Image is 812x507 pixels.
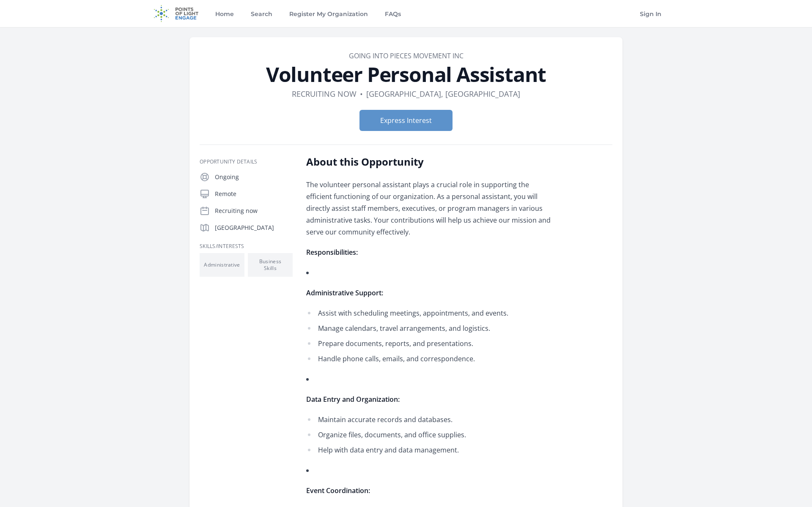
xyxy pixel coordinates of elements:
[306,307,554,319] li: Assist with scheduling meetings, appointments, and events.
[306,353,554,365] li: Handle phone calls, emails, and correspondence.
[292,88,357,100] dd: Recruiting now
[306,429,554,441] li: Organize files, documents, and office supplies.
[200,158,293,165] h3: Opportunity Details
[306,248,358,257] strong: Responsibilities:
[248,253,293,277] li: Business Skills
[360,88,363,100] div: •
[200,253,244,277] li: Administrative
[306,486,370,495] strong: Event Coordination:
[306,179,554,238] p: The volunteer personal assistant plays a crucial role in supporting the efficient functioning of ...
[306,414,554,425] li: Maintain accurate records and databases.
[306,155,554,169] h2: About this Opportunity
[215,224,293,232] p: [GEOGRAPHIC_DATA]
[349,51,464,60] a: Going into Pieces Movement Inc
[306,288,383,297] strong: Administrative Support:
[306,338,554,349] li: Prepare documents, reports, and presentations.
[306,444,554,456] li: Help with data entry and data management.
[359,110,453,131] button: Express Interest
[215,207,293,215] p: Recruiting now
[215,190,293,198] p: Remote
[200,64,612,84] h1: Volunteer Personal Assistant
[366,88,520,100] dd: [GEOGRAPHIC_DATA], [GEOGRAPHIC_DATA]
[200,243,293,250] h3: Skills/Interests
[306,322,554,334] li: Manage calendars, travel arrangements, and logistics.
[306,395,400,404] strong: Data Entry and Organization:
[215,173,293,181] p: Ongoing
